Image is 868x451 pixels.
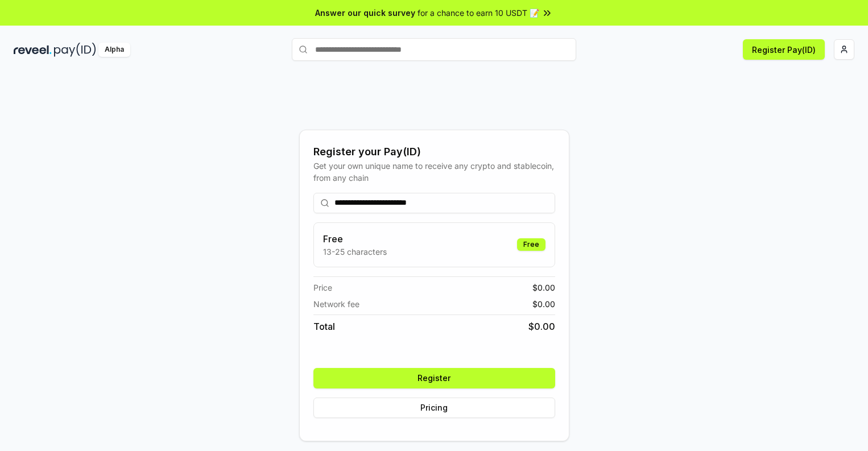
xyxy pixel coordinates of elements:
[532,282,555,293] span: $ 0.00
[315,7,415,19] span: Answer our quick survey
[313,160,555,184] div: Get your own unique name to receive any crypto and stablecoin, from any chain
[743,39,825,60] button: Register Pay(ID)
[313,398,555,418] button: Pricing
[517,238,545,251] div: Free
[323,232,387,246] h3: Free
[313,368,555,388] button: Register
[98,43,130,57] div: Alpha
[418,7,539,19] span: for a chance to earn 10 USDT 📝
[54,43,96,57] img: pay_id
[313,298,359,310] span: Network fee
[323,246,387,258] p: 13-25 characters
[313,144,555,160] div: Register your Pay(ID)
[528,320,555,333] span: $ 0.00
[532,298,555,310] span: $ 0.00
[313,320,335,333] span: Total
[14,43,52,57] img: reveel_dark
[313,282,332,293] span: Price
